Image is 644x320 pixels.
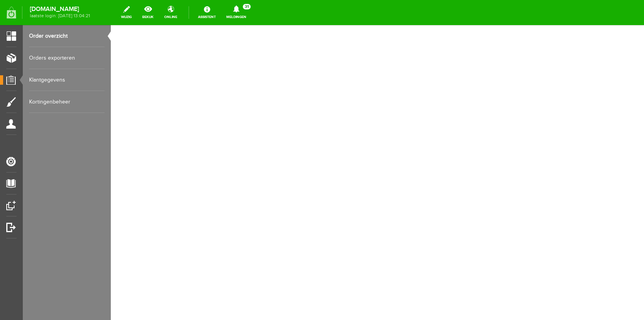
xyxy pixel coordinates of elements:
[29,69,105,91] a: Klantgegevens
[138,4,158,21] a: bekijk
[222,4,251,21] a: Meldingen31
[30,7,90,11] strong: [DOMAIN_NAME]
[116,4,136,21] a: wijzig
[30,14,90,18] span: laatste login: [DATE] 13:04:21
[243,4,251,9] span: 31
[160,4,182,21] a: online
[29,91,105,113] a: Kortingenbeheer
[29,25,105,47] a: Order overzicht
[29,47,105,69] a: Orders exporteren
[193,4,220,21] a: Assistent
